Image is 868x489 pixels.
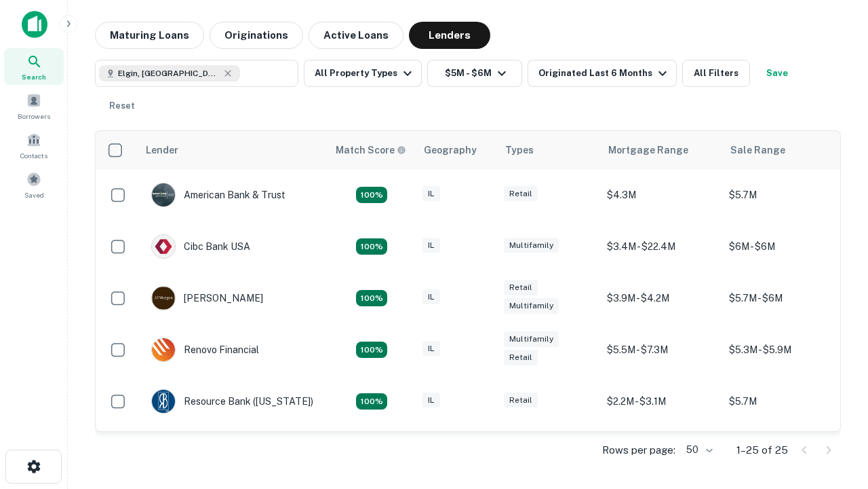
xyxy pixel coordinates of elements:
img: picture [152,390,175,413]
img: picture [152,287,175,310]
td: $5.7M - $6M [722,272,844,324]
button: Originated Last 6 Months [528,60,677,87]
button: Active Loans [309,22,403,49]
button: All Filters [682,60,750,87]
td: $3.4M - $22.4M [600,221,722,272]
div: Retail [504,186,538,202]
td: $5.3M - $5.9M [722,324,844,376]
div: Matching Properties: 4, hasApolloMatch: undefined [356,393,387,410]
img: picture [152,235,175,258]
div: Cibc Bank USA [151,234,250,259]
div: Originated Last 6 Months [538,65,671,81]
div: IL [422,186,440,202]
td: $5.7M [722,376,844,427]
td: $5.5M - $7.3M [600,324,722,376]
img: picture [152,183,175,206]
button: Originations [210,22,303,49]
span: Search [22,71,46,82]
div: Multifamily [504,238,559,253]
div: Retail [504,350,538,365]
td: $3.9M - $4.2M [600,272,722,324]
div: American Bank & Trust [151,183,285,207]
div: Mortgage Range [608,142,688,158]
div: Matching Properties: 7, hasApolloMatch: undefined [356,187,387,203]
h6: Match Score [336,143,403,158]
td: $2.2M - $3.1M [600,376,722,427]
th: Mortgage Range [600,131,722,169]
div: Matching Properties: 4, hasApolloMatch: undefined [356,290,387,306]
div: IL [422,238,440,253]
button: Save your search to get updates of matches that match your search criteria. [755,60,799,87]
span: Saved [24,189,44,200]
th: Capitalize uses an advanced AI algorithm to match your search with the best lender. The match sco... [328,131,416,169]
div: Multifamily [504,331,559,347]
img: capitalize-icon.png [22,11,47,38]
button: Lenders [409,22,490,49]
div: Renovo Financial [151,338,259,362]
div: Retail [504,393,538,408]
div: IL [422,393,440,408]
div: Matching Properties: 4, hasApolloMatch: undefined [356,238,387,255]
p: 1–25 of 25 [736,442,788,458]
button: $5M - $6M [427,60,522,87]
img: picture [152,338,175,361]
a: Borrowers [4,88,64,124]
th: Types [497,131,600,169]
td: $5.7M [722,169,844,221]
button: Maturing Loans [95,22,204,49]
button: All Property Types [304,60,422,87]
a: Contacts [4,127,64,164]
p: Rows per page: [602,442,675,458]
div: 50 [681,440,715,460]
div: IL [422,289,440,305]
div: Types [505,142,534,158]
div: Geography [424,142,477,158]
div: IL [422,341,440,357]
a: Saved [4,166,64,203]
button: Reset [100,92,144,120]
iframe: Chat Widget [800,337,868,402]
th: Geography [416,131,497,169]
td: $4M [600,427,722,479]
div: Matching Properties: 4, hasApolloMatch: undefined [356,342,387,358]
div: Capitalize uses an advanced AI algorithm to match your search with the best lender. The match sco... [336,143,406,158]
td: $4.3M [600,169,722,221]
div: Resource Bank ([US_STATE]) [151,389,313,414]
th: Sale Range [722,131,844,169]
div: Multifamily [504,298,559,314]
div: Sale Range [730,142,785,158]
td: $5.6M [722,427,844,479]
div: Lender [146,142,178,158]
a: Search [4,48,64,85]
td: $6M - $6M [722,221,844,272]
span: Borrowers [18,111,50,122]
th: Lender [138,131,328,169]
span: Elgin, [GEOGRAPHIC_DATA], [GEOGRAPHIC_DATA] [118,67,220,79]
div: [PERSON_NAME] [151,286,263,310]
div: Retail [504,280,538,295]
span: Contacts [20,150,47,161]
